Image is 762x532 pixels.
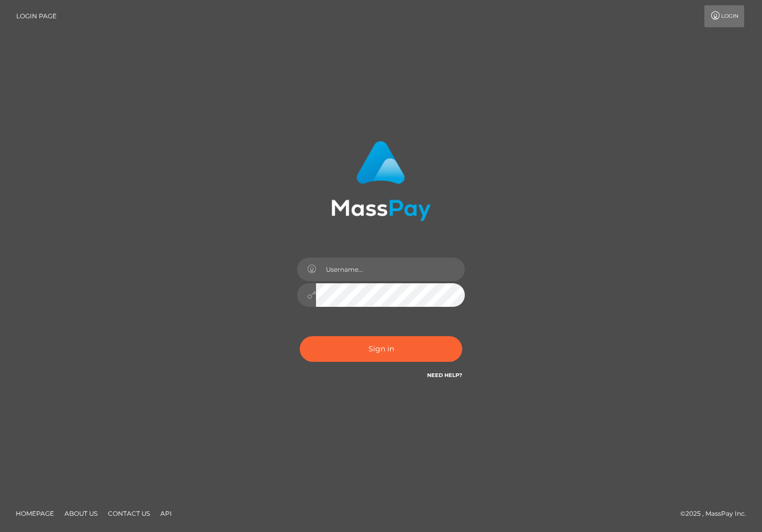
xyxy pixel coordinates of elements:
a: About Us [60,505,102,522]
img: MassPay Login [331,141,431,221]
div: © 2025 , MassPay Inc. [680,508,754,519]
button: Sign in [300,336,462,362]
a: Contact Us [104,505,154,522]
a: API [156,505,176,522]
input: Username... [316,258,465,281]
a: Login [704,5,744,27]
a: Homepage [12,505,58,522]
a: Login Page [16,5,57,27]
a: Need Help? [427,372,462,379]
